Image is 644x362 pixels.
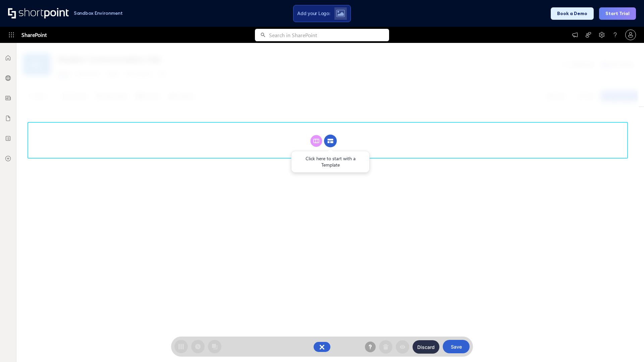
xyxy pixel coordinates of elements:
[599,7,636,20] button: Start Trial
[413,340,439,354] button: Discard
[74,11,123,15] h1: Sandbox Environment
[610,330,644,362] iframe: Chat Widget
[21,27,47,43] span: SharePoint
[269,29,389,41] input: Search in SharePoint
[297,10,330,16] span: Add your Logo:
[443,340,470,353] button: Save
[551,7,594,20] button: Book a Demo
[336,10,345,17] img: Upload logo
